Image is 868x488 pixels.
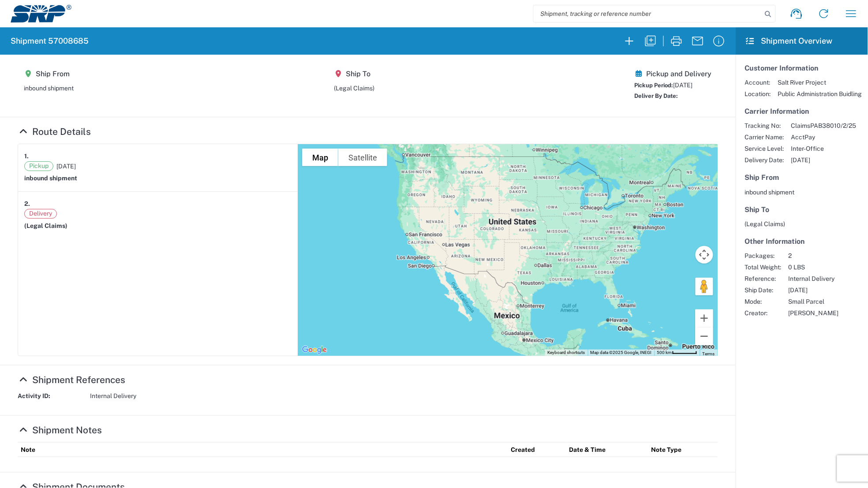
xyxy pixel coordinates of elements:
[745,220,786,227] span: (Legal Claims)
[635,93,678,99] span: Deliver By Date:
[745,263,782,271] span: Total Weight:
[24,222,67,229] span: (Legal Claims)
[334,85,374,92] span: (Legal Claims)
[745,275,782,283] span: Reference:
[657,350,672,355] span: 500 km
[745,145,784,153] span: Service Level:
[745,173,859,182] h5: Ship From
[24,84,74,92] div: inbound shipment
[24,150,29,161] strong: 1.
[547,350,585,356] button: Keyboard shortcuts
[791,145,857,153] span: Inter-Office
[745,237,859,246] h5: Other Information
[745,64,859,72] h5: Customer Information
[18,443,508,457] th: Note
[591,350,652,355] span: Map data ©2025 Google, INEGI
[18,374,125,385] a: Hide Details
[18,442,718,457] table: Shipment Notes
[745,189,795,196] span: inbound shipment
[745,122,784,130] span: Tracking No:
[745,133,784,141] span: Carrier Name:
[24,209,57,219] span: Delivery
[745,298,782,305] span: Mode:
[789,298,839,305] span: Small Parcel
[745,309,782,317] span: Creator:
[648,443,718,457] th: Note Type
[745,252,782,260] span: Packages:
[24,198,30,209] strong: 2.
[302,149,338,166] button: Show street map
[789,252,839,260] span: 2
[696,328,713,345] button: Zoom out
[534,5,762,22] input: Shipment, tracking or reference number
[673,82,693,89] span: [DATE]
[635,70,712,78] h5: Pickup and Delivery
[736,27,868,55] header: Shipment Overview
[334,70,374,78] h5: Ship To
[745,205,859,214] h5: Ship To
[745,156,784,164] span: Delivery Date:
[338,149,387,166] button: Show satellite imagery
[789,286,839,294] span: [DATE]
[789,275,839,283] span: Internal Delivery
[696,246,713,264] button: Map camera controls
[24,175,77,182] strong: inbound shipment
[791,156,857,164] span: [DATE]
[696,278,713,295] button: Drag Pegman onto the map to open Street View
[24,70,74,78] h5: Ship From
[789,309,839,317] span: [PERSON_NAME]
[703,351,715,356] a: Terms
[11,36,89,46] h2: Shipment 57008685
[696,309,713,327] button: Zoom in
[778,90,862,98] span: Public Administration Buidling
[56,162,76,170] span: [DATE]
[745,286,782,294] span: Ship Date:
[791,122,857,130] span: ClaimsPAB38010/2/25
[635,82,673,89] span: Pickup Period:
[11,5,71,22] img: srp
[300,344,329,356] img: Google
[300,344,329,356] a: Open this area in Google Maps (opens a new window)
[90,392,136,400] span: Internal Delivery
[791,133,857,141] span: AcctPay
[745,107,859,115] h5: Carrier Information
[566,443,648,457] th: Date & Time
[789,263,839,271] span: 0 LBS
[745,78,771,86] span: Account:
[655,350,700,356] button: Map Scale: 500 km per 53 pixels
[18,126,91,137] a: Hide Details
[778,78,862,86] span: Salt River Project
[18,392,84,400] strong: Activity ID:
[745,90,771,98] span: Location:
[24,161,53,171] span: Pickup
[508,443,566,457] th: Created
[18,425,102,436] a: Hide Details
